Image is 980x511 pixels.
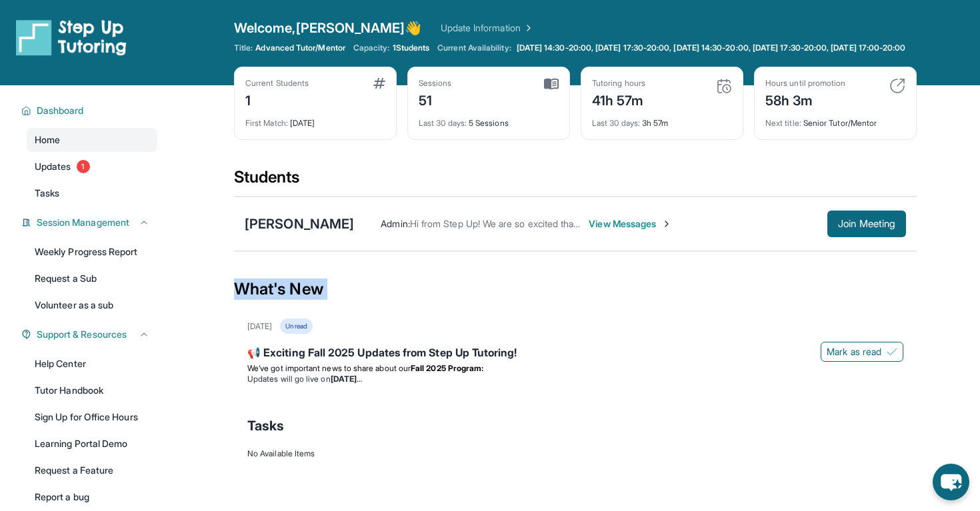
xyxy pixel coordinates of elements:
[77,160,90,173] span: 1
[521,21,534,35] img: Chevron Right
[353,43,390,53] span: Capacity:
[419,118,467,128] span: Last 30 days :
[247,416,284,435] span: Tasks
[27,181,157,205] a: Tasks
[247,344,903,363] div: 📢 Exciting Fall 2025 Updates from Step Up Tutoring!
[234,260,917,318] div: What's New
[245,89,309,110] div: 1
[37,104,84,117] span: Dashboard
[280,318,312,334] div: Unread
[27,458,157,482] a: Request a Feature
[27,266,157,290] a: Request a Sub
[592,118,640,128] span: Last 30 days :
[838,220,895,228] span: Join Meeting
[827,345,881,358] span: Mark as read
[27,378,157,402] a: Tutor Handbook
[35,187,59,200] span: Tasks
[933,464,969,500] button: chat-button
[373,78,385,89] img: card
[31,328,149,341] button: Support & Resources
[16,19,127,56] img: logo
[247,363,411,373] span: We’ve got important news to share about our
[437,43,511,53] span: Current Availability:
[887,346,897,357] img: Mark as read
[661,219,672,229] img: Chevron-Right
[592,89,645,110] div: 41h 57m
[27,352,157,376] a: Help Center
[331,374,362,384] strong: [DATE]
[27,155,157,179] a: Updates1
[37,216,129,229] span: Session Management
[765,78,845,89] div: Hours until promotion
[234,43,253,53] span: Title:
[419,78,452,89] div: Sessions
[441,21,534,35] a: Update Information
[31,216,149,229] button: Session Management
[827,211,906,237] button: Join Meeting
[31,104,149,117] button: Dashboard
[27,293,157,317] a: Volunteer as a sub
[765,89,845,110] div: 58h 3m
[27,405,157,429] a: Sign Up for Office Hours
[234,167,917,196] div: Students
[27,432,157,456] a: Learning Portal Demo
[245,118,288,128] span: First Match :
[517,43,906,53] span: [DATE] 14:30-20:00, [DATE] 17:30-20:00, [DATE] 14:30-20:00, [DATE] 17:30-20:00, [DATE] 17:00-20:00
[589,217,672,231] span: View Messages
[544,78,559,90] img: card
[247,374,903,384] li: Updates will go live on
[245,78,309,89] div: Current Students
[381,218,409,229] span: Admin :
[35,160,71,173] span: Updates
[247,321,272,332] div: [DATE]
[592,110,732,129] div: 3h 57m
[765,110,905,129] div: Senior Tutor/Mentor
[592,78,645,89] div: Tutoring hours
[234,19,422,37] span: Welcome, [PERSON_NAME] 👋
[37,328,127,341] span: Support & Resources
[255,43,345,53] span: Advanced Tutor/Mentor
[765,118,801,128] span: Next title :
[716,78,732,94] img: card
[889,78,905,94] img: card
[419,110,559,129] div: 5 Sessions
[411,363,483,373] strong: Fall 2025 Program:
[27,485,157,509] a: Report a bug
[821,342,903,362] button: Mark as read
[514,43,909,53] a: [DATE] 14:30-20:00, [DATE] 17:30-20:00, [DATE] 14:30-20:00, [DATE] 17:30-20:00, [DATE] 17:00-20:00
[245,215,354,233] div: [PERSON_NAME]
[419,89,452,110] div: 51
[27,128,157,152] a: Home
[247,448,903,459] div: No Available Items
[35,133,60,147] span: Home
[245,110,385,129] div: [DATE]
[393,43,430,53] span: 1 Students
[27,240,157,264] a: Weekly Progress Report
